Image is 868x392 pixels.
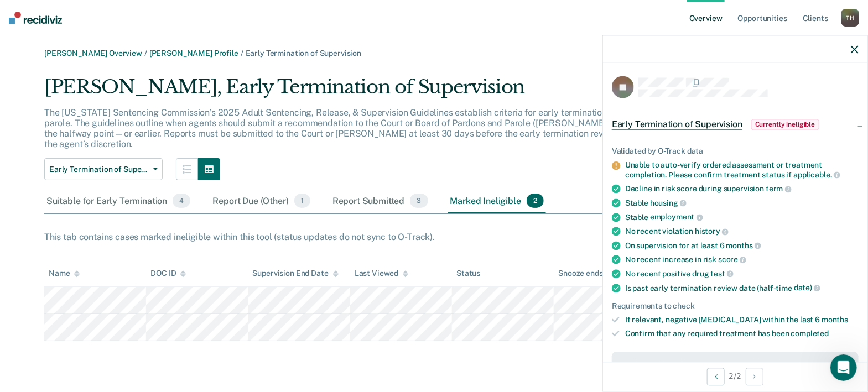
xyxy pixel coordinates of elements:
[448,189,547,213] div: Marked Ineligible
[253,269,339,278] div: Supervision End Date
[625,316,859,325] div: If relevant, negative [MEDICAL_DATA] within the last 6
[456,269,480,278] div: Status
[44,76,695,107] div: [PERSON_NAME], Early Termination of Supervision
[625,269,859,279] div: No recent positive drug
[625,161,859,180] div: Unable to auto-verify ordered assessment or treatment completion. Please confirm treatment status...
[150,269,186,278] div: DOC ID
[9,12,62,24] img: Recidiviz
[44,49,142,58] a: [PERSON_NAME] Overview
[791,329,829,338] span: completed
[794,284,820,292] span: date)
[822,316,848,325] span: months
[558,269,621,278] div: Snooze ends in
[355,269,408,278] div: Last Viewed
[625,283,859,293] div: Is past early termination review date (half-time
[612,147,859,156] div: Validated by O-Track data
[711,269,734,278] span: test
[625,198,859,208] div: Stable
[650,198,687,207] span: housing
[612,302,859,311] div: Requirements to check
[625,184,859,194] div: Decline in risk score during supervision
[603,362,867,391] div: 2 / 2
[625,329,859,338] div: Confirm that any required treatment has been
[173,194,190,208] span: 4
[238,49,246,58] span: /
[44,189,193,213] div: Suitable for Early Termination
[621,360,850,388] div: Marked ineligible by [EMAIL_ADDRESS][US_STATE][DOMAIN_NAME] on [DATE]. [PERSON_NAME] may be surfa...
[695,227,729,236] span: history
[49,269,80,278] div: Name
[149,49,238,58] a: [PERSON_NAME] Profile
[707,368,725,385] button: Previous Opportunity
[746,368,763,385] button: Next Opportunity
[527,194,544,208] span: 2
[751,119,819,130] span: Currently ineligible
[625,227,859,237] div: No recent violation
[246,49,362,58] span: Early Termination of Supervision
[49,165,149,174] span: Early Termination of Supervision
[718,255,746,264] span: score
[766,185,791,194] span: term
[625,241,859,250] div: On supervision for at least 6
[210,189,312,213] div: Report Due (Other)
[841,9,859,27] div: T H
[830,354,857,381] iframe: Intercom live chat
[44,232,824,242] div: This tab contains cases marked ineligible within this tool (status updates do not sync to O-Track).
[603,107,867,143] div: Early Termination of SupervisionCurrently ineligible
[625,255,859,265] div: No recent increase in risk
[330,189,430,213] div: Report Submitted
[612,119,742,130] span: Early Termination of Supervision
[294,194,310,208] span: 1
[44,107,695,150] p: The [US_STATE] Sentencing Commission’s 2025 Adult Sentencing, Release, & Supervision Guidelines e...
[410,194,428,208] span: 3
[726,241,761,250] span: months
[650,213,703,222] span: employment
[142,49,149,58] span: /
[625,212,859,222] div: Stable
